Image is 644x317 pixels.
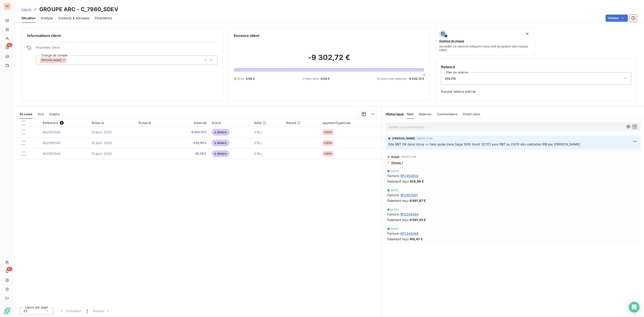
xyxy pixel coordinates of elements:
[324,131,332,134] span: VSEPA
[254,130,262,134] span: 276 j
[43,141,60,145] span: RA2554545
[400,212,419,217] span: RF2346484
[400,231,418,236] span: RF2346485
[7,267,12,271] span: 87
[324,142,332,144] span: VSEPA
[4,307,11,314] img: Logo LeanPay
[212,121,249,125] div: Statut
[324,152,332,155] span: VSEPA
[391,161,403,164] span: Niveau 1
[172,130,207,134] span: -8 843,15 €
[410,237,423,241] span: 414,47 €
[43,121,86,125] div: Référence
[43,130,61,134] span: RA2554546
[439,45,531,52] span: Surveiller ce client en intégrant votre outil de gestion des risques client.
[234,53,424,66] h2: -9 302,72 €
[306,77,319,81] span: Non-échu
[38,112,44,116] span: Tout
[84,306,90,316] button: 1
[606,15,628,22] button: Actions
[27,33,217,38] h6: Informations client
[254,121,281,125] div: Délai
[419,112,432,116] span: Relances
[400,193,418,197] span: RF2452601
[172,141,207,145] span: -428,99 €
[41,16,53,20] span: Analyse
[23,309,27,313] span: 25
[57,306,84,316] button: Précédent
[390,170,399,172] span: [DATE]
[387,193,400,197] span: Facture :
[43,152,61,155] span: RA2554544
[36,46,217,52] span: Propriétés Client
[391,155,400,159] span: Email
[388,142,580,146] span: Dde RBT OK dans Ixbus => faire saisie dans Sage 1000 (bord 32117) pour RBT au 25/10 dès validatio...
[58,16,89,20] span: Contacts & Adresses
[410,198,426,203] span: 8 891,87 €
[390,208,399,211] span: [DATE]
[401,155,416,158] span: [DATE] 11:44
[410,179,424,184] span: 428,99 €
[39,5,118,13] h3: GROUPE ARC - C_7960_SDEV
[212,150,229,157] span: à déduire
[212,129,229,136] span: à déduire
[423,73,425,77] span: 0
[407,112,413,116] span: Tout
[387,179,409,184] span: Paiement reçu
[41,59,62,62] span: [PERSON_NAME]
[92,152,112,155] span: 10 janv. 2025
[437,112,458,116] span: Commentaires
[387,217,409,222] span: Paiement reçu
[49,112,60,116] span: Graphe
[387,173,400,178] span: Facture :
[441,89,631,94] span: Aucune relance prévue
[629,302,640,313] div: Open Intercom Messenger
[172,151,207,156] span: -30,58 €
[408,77,424,81] span: -9 302,72 €
[60,121,64,125] span: 3
[4,3,11,10] div: SD
[387,237,409,241] span: Paiement reçu
[390,228,399,230] span: [DATE]
[254,152,262,155] span: 276 j
[410,217,426,222] span: 8 591,03 €
[172,121,207,125] div: Solde dû
[92,121,133,125] div: Émise le
[21,16,36,20] span: Situation
[212,140,229,146] span: à déduire
[67,58,70,62] input: Ajouter une valeur
[392,136,415,140] span: [PERSON_NAME]
[400,173,418,178] span: RF2452602
[246,77,255,81] span: 0,00 €
[382,111,404,117] h6: Historique
[387,212,400,217] span: Facture :
[20,112,32,116] span: En cours
[463,112,480,116] span: Portail client
[381,77,406,81] span: Avoirs non associés
[95,16,112,20] span: Paramètres
[21,8,31,11] span: Clients
[417,137,433,140] span: [DATE] 17:09
[387,231,400,236] span: Facture :
[7,43,12,47] span: 20
[390,189,399,192] span: [DATE]
[237,77,244,81] span: Échu
[441,64,631,70] h6: Relance
[87,309,88,313] span: 1
[439,39,464,43] span: Gestion du risque
[435,27,535,56] button: Gestion du risqueSurveiller ce client en intégrant votre outil de gestion des risques client.
[139,121,166,125] div: Échue le
[90,306,113,316] button: Suivant
[254,141,262,145] span: 276 j
[21,7,31,12] a: Clients
[286,121,317,125] div: Retard
[445,76,456,81] span: SALVIA
[323,121,379,125] div: paymentTypeCode
[92,141,112,145] span: 10 janv. 2025
[387,198,409,203] span: Paiement reçu
[321,77,330,81] span: 0,00 €
[234,33,259,38] h6: Encours client
[92,130,112,134] span: 10 janv. 2025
